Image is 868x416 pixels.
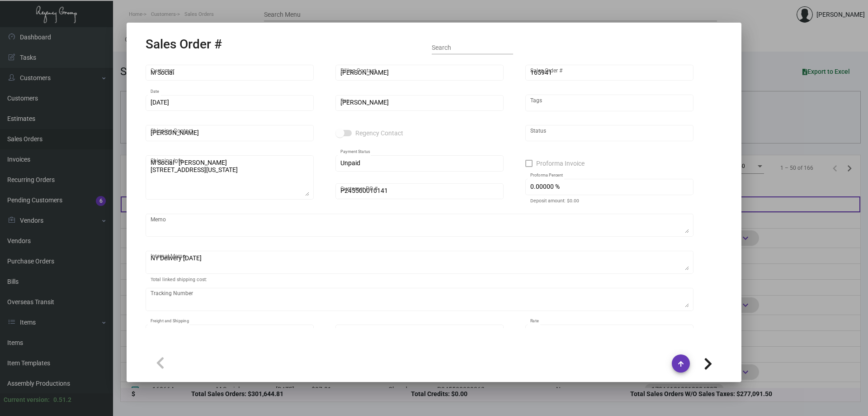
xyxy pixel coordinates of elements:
mat-hint: Deposit amount: $0.00 [530,198,579,204]
div: 0.51.2 [53,395,71,405]
span: Proforma Invoice [536,158,585,169]
div: Current version: [4,395,50,405]
span: Regency Contact [355,128,403,139]
mat-hint: Total linked shipping cost: [151,277,207,282]
span: Unpaid [340,159,360,167]
h2: Sales Order # [146,37,222,52]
